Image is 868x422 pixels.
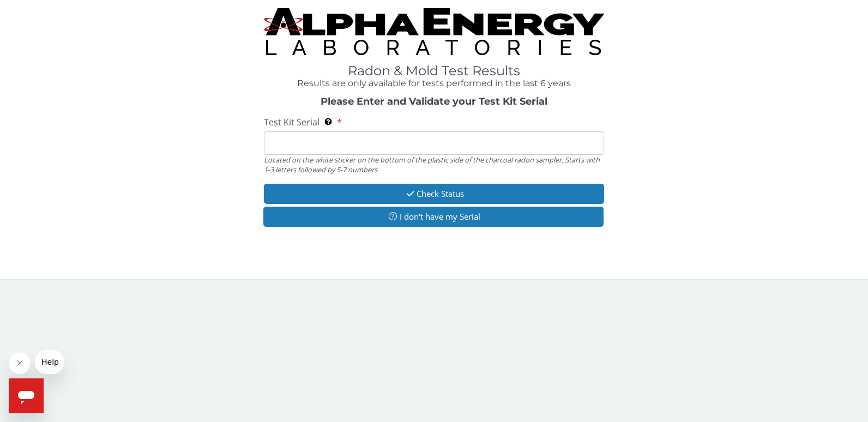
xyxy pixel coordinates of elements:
[264,8,605,55] img: TightCrop.jpg
[264,116,320,128] span: Test Kit Serial
[264,184,605,204] button: Check Status
[264,155,605,175] div: Located on the white sticker on the bottom of the plastic side of the charcoal radon sampler. Sta...
[321,95,547,107] strong: Please Enter and Validate your Test Kit Serial
[9,378,44,413] iframe: Button to launch messaging window
[264,79,605,88] h4: Results are only available for tests performed in the last 6 years
[35,350,64,374] iframe: Message from company
[263,207,604,227] button: I don't have my Serial
[9,352,31,374] iframe: Close message
[264,64,605,78] h1: Radon & Mold Test Results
